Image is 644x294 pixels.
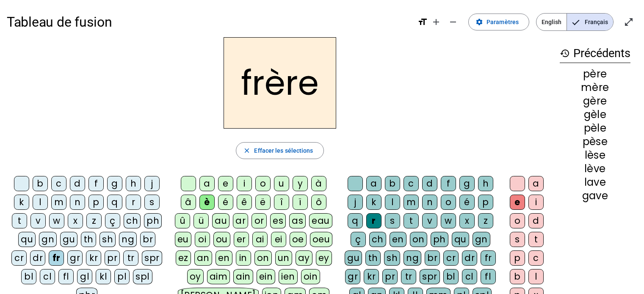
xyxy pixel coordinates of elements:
[212,213,229,228] div: au
[459,195,475,210] div: é
[431,17,441,27] mat-icon: add
[33,195,48,210] div: l
[270,213,286,228] div: es
[216,250,232,266] div: en
[124,213,141,228] div: ch
[175,232,191,247] div: eu
[105,213,120,228] div: ç
[187,269,204,284] div: oy
[310,232,333,247] div: oeu
[7,8,411,36] h1: Tableau de fusion
[560,137,630,147] div: pèse
[119,232,137,247] div: ng
[252,232,268,247] div: ai
[366,213,381,228] div: r
[560,177,630,187] div: lave
[243,147,251,154] mat-icon: close
[385,176,400,191] div: b
[126,176,141,191] div: h
[528,213,544,228] div: d
[254,250,272,266] div: on
[175,213,190,228] div: û
[422,195,437,210] div: n
[486,17,519,27] span: Paramètres
[12,213,27,228] div: t
[224,37,336,129] h2: frère
[289,213,306,228] div: as
[448,17,458,27] mat-icon: remove
[567,14,613,30] span: Français
[49,250,64,266] div: fr
[468,14,529,30] button: Paramètres
[510,232,525,247] div: s
[195,232,210,247] div: oi
[462,250,477,266] div: dr
[233,269,253,284] div: ain
[21,269,36,284] div: bl
[382,269,398,284] div: pr
[58,269,74,284] div: fl
[237,195,252,210] div: ê
[473,232,490,247] div: gn
[348,213,363,228] div: q
[366,176,381,191] div: a
[234,232,249,247] div: er
[560,48,570,58] mat-icon: history
[560,191,630,201] div: gave
[384,250,400,266] div: sh
[296,250,312,266] div: ay
[301,269,321,284] div: oin
[274,195,289,210] div: î
[255,176,271,191] div: o
[481,269,496,284] div: fl
[443,269,459,284] div: bl
[510,269,525,284] div: b
[254,146,313,156] span: Effacer les sélections
[49,213,64,228] div: w
[560,82,630,93] div: mère
[452,232,469,247] div: qu
[275,250,292,266] div: un
[510,213,525,228] div: o
[345,269,360,284] div: gr
[213,232,230,247] div: ou
[560,69,630,79] div: père
[445,14,462,30] button: Diminuer la taille de la police
[459,176,475,191] div: g
[86,250,101,266] div: kr
[536,13,614,31] mat-button-toggle-group: Language selection
[199,176,215,191] div: a
[30,213,46,228] div: v
[385,213,400,228] div: s
[560,110,630,120] div: gèle
[459,213,475,228] div: x
[81,232,96,247] div: th
[70,176,85,191] div: d
[620,14,637,30] button: Entrer en plein écran
[237,176,252,191] div: i
[39,232,57,247] div: gn
[30,250,45,266] div: dr
[528,232,544,247] div: t
[68,213,83,228] div: x
[105,250,120,266] div: pr
[528,250,544,266] div: c
[410,232,427,247] div: on
[236,142,323,159] button: Effacer les sélections
[176,250,191,266] div: ez
[144,176,160,191] div: j
[218,195,233,210] div: é
[126,195,141,210] div: r
[96,269,111,284] div: kl
[478,176,493,191] div: h
[431,232,448,247] div: ph
[441,213,456,228] div: w
[233,213,248,228] div: ar
[428,14,445,30] button: Augmenter la taille de la police
[404,176,419,191] div: c
[404,213,419,228] div: t
[88,176,104,191] div: f
[60,232,77,247] div: gu
[133,269,152,284] div: spl
[462,269,477,284] div: cl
